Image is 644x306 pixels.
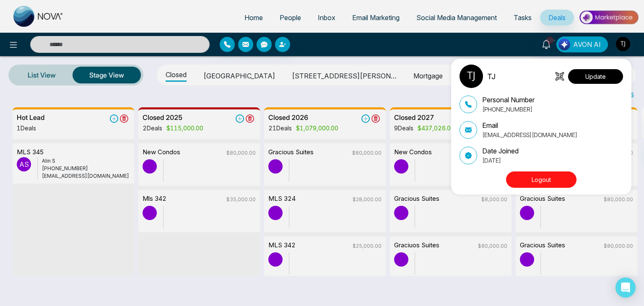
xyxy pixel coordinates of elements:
p: Date Joined [482,146,519,156]
p: Personal Number [482,95,535,105]
p: [DATE] [482,156,519,165]
div: Open Intercom Messenger [615,277,636,298]
p: [PHONE_NUMBER] [482,105,535,114]
button: Update [568,69,623,84]
p: [EMAIL_ADDRESS][DOMAIN_NAME] [482,130,577,139]
p: TJ [487,71,496,82]
p: Email [482,120,577,130]
button: Logout [506,171,576,188]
